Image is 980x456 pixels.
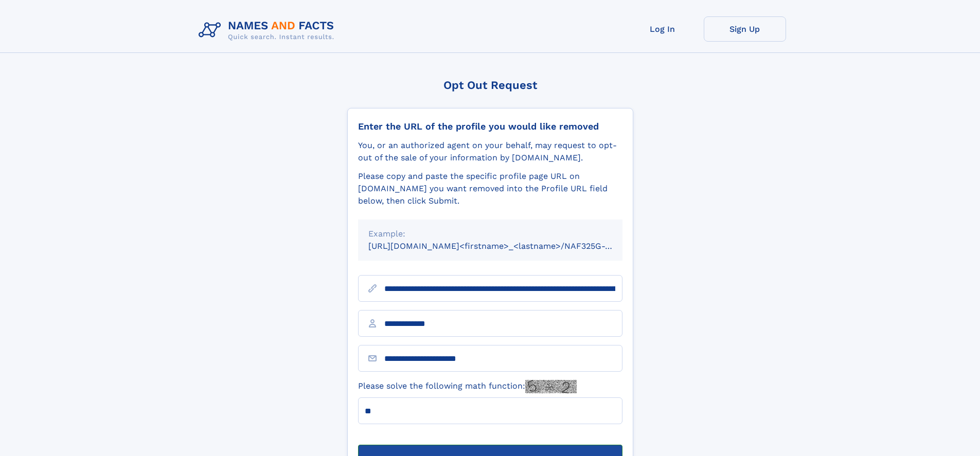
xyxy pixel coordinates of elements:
div: Opt Out Request [347,79,633,92]
div: You, or an authorized agent on your behalf, may request to opt-out of the sale of your informatio... [358,139,622,164]
div: Example: [368,228,612,240]
a: Log In [621,16,704,42]
a: Sign Up [704,16,786,42]
div: Please copy and paste the specific profile page URL on [DOMAIN_NAME] you want removed into the Pr... [358,170,622,207]
small: [URL][DOMAIN_NAME]<firstname>_<lastname>/NAF325G-xxxxxxxx [368,241,642,251]
label: Please solve the following math function: [358,380,577,393]
div: Enter the URL of the profile you would like removed [358,121,622,132]
img: Logo Names and Facts [194,16,343,44]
